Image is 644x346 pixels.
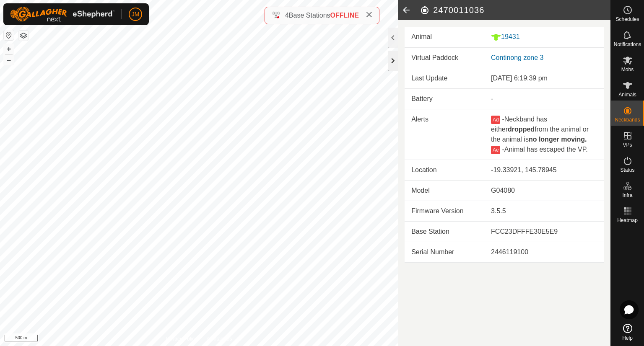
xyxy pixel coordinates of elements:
button: Reset Map [4,30,14,40]
button: – [4,55,14,65]
span: 4 [285,12,289,19]
span: Heatmap [617,218,638,223]
td: Firmware Version [405,201,484,221]
span: Neckbands [615,117,640,122]
a: Privacy Policy [166,335,197,343]
button: Map Layers [18,31,29,41]
td: Serial Number [405,242,484,262]
td: Virtual Paddock [405,48,484,68]
div: -19.33921, 145.78945 [491,165,597,175]
div: [DATE] 6:19:39 pm [491,73,597,83]
span: Animals [618,92,636,97]
span: Infra [622,193,632,198]
td: Model [405,180,484,201]
span: - [502,116,504,123]
b: dropped [508,126,535,133]
b: no longer moving. [529,136,587,143]
span: OFFLINE [330,12,359,19]
td: Location [405,160,484,180]
td: Alerts [405,109,484,160]
span: Notifications [614,42,641,47]
span: Schedules [615,17,639,22]
img: Gallagher Logo [10,7,115,22]
button: Ad [491,116,500,124]
button: Ae [491,146,500,154]
span: Mobs [621,67,634,72]
div: 3.5.5 [491,206,597,216]
td: Base Station [405,221,484,242]
span: VPs [623,142,632,147]
span: - [502,146,504,153]
td: Battery [405,88,484,109]
div: 2446119100 [491,247,597,257]
div: FCC23DFFFE30E5E9 [491,227,597,237]
span: Neckband has either from the animal or the animal is [491,116,589,143]
a: Continong zone 3 [491,54,543,61]
span: Status [620,168,634,173]
td: Animal [405,27,484,47]
h2: 2470011036 [420,5,610,15]
button: + [4,44,14,54]
div: 19431 [491,32,597,42]
a: Contact Us [207,335,232,343]
span: JM [132,10,140,19]
a: Help [611,320,644,344]
span: Animal has escaped the VP. [504,146,588,153]
span: Help [622,336,633,341]
div: - [491,94,597,104]
span: Base Stations [289,12,330,19]
td: Last Update [405,68,484,89]
div: G04080 [491,186,597,196]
